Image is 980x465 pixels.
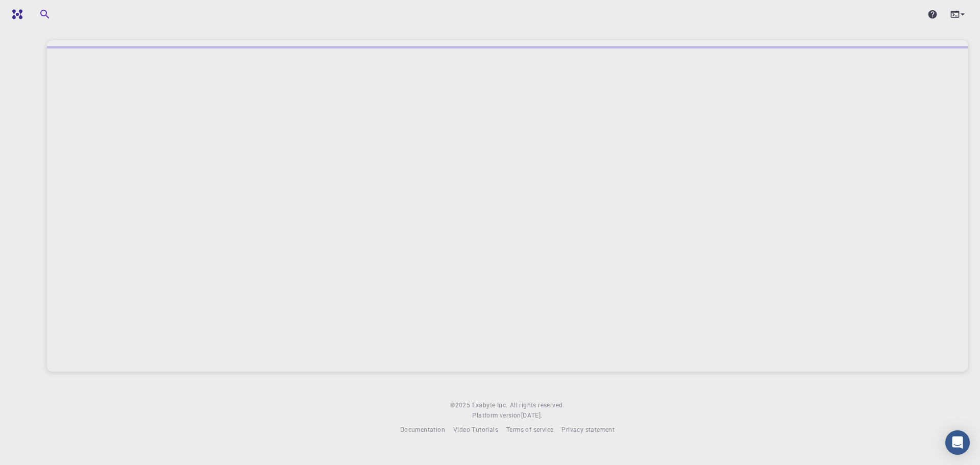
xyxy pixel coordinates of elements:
span: All rights reserved. [510,400,565,410]
span: Documentation [400,425,445,433]
span: Terms of service [506,425,553,433]
a: Video Tutorials [453,425,498,435]
a: Terms of service [506,425,553,435]
span: Video Tutorials [453,425,498,433]
a: Privacy statement [561,425,615,435]
div: Open Intercom Messenger [945,430,970,455]
a: Exabyte Inc. [472,400,508,410]
span: Platform version [472,410,521,421]
span: © 2025 [450,400,472,410]
span: Privacy statement [561,425,615,433]
a: [DATE]. [521,410,543,421]
span: [DATE] . [521,411,543,419]
a: Documentation [400,425,445,435]
span: Exabyte Inc. [472,401,508,409]
img: logo [8,9,22,19]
